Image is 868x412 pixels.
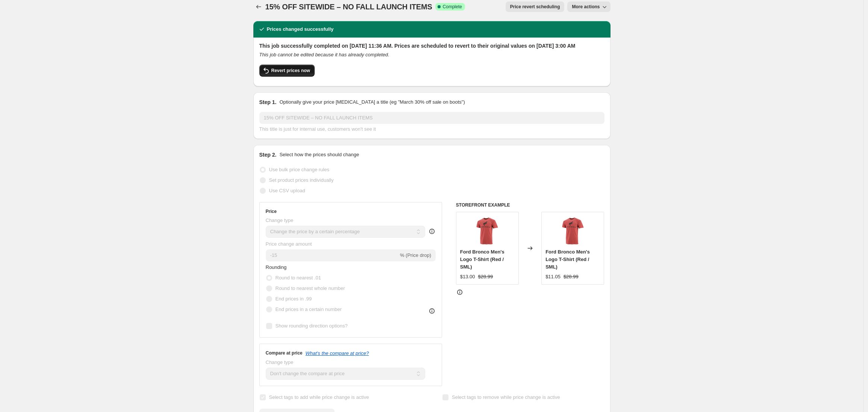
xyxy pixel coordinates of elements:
[259,52,389,57] i: This job cannot be edited because it has already completed.
[279,98,465,106] p: Optionally give your price [MEDICAL_DATA] a title (eg "March 30% off sale on boots")
[306,350,369,356] button: What's the compare at price?
[266,350,303,356] h3: Compare at price
[259,42,604,50] h2: This job successfully completed on [DATE] 11:36 AM. Prices are scheduled to revert to their origi...
[266,208,277,214] h3: Price
[510,4,560,10] span: Price revert scheduling
[558,216,588,246] img: FD200700-Ford_HTTJ-LRG-1_80x.png
[276,306,342,312] span: End prices in a certain number
[572,4,600,10] span: More actions
[269,188,305,193] span: Use CSV upload
[452,394,560,400] span: Select tags to remove while price change is active
[564,273,579,281] strike: $28.99
[276,323,348,329] span: Show rounding direction options?
[267,26,334,33] h2: Prices changed successfully
[259,65,315,77] button: Revert prices now
[276,285,345,291] span: Round to nearest whole number
[266,264,287,270] span: Rounding
[265,3,432,11] span: 15% OFF SITEWIDE – NO FALL LAUNCH ITEMS
[567,2,610,12] button: More actions
[472,216,502,246] img: FD200700-Ford_HTTJ-LRG-1_80x.png
[253,2,264,12] button: Price change jobs
[400,252,431,258] span: % (Price drop)
[460,273,475,281] div: $13.00
[266,217,294,223] span: Change type
[276,275,321,281] span: Round to nearest .01
[271,68,310,74] span: Revert prices now
[269,394,369,400] span: Select tags to add while price change is active
[269,177,334,183] span: Set product prices individually
[545,249,590,270] span: Ford Bronco Men's Logo T-Shirt (Red / SML)
[259,98,277,106] h2: Step 1.
[545,273,560,281] div: $11.05
[443,4,462,10] span: Complete
[279,151,359,158] p: Select how the prices should change
[259,151,277,158] h2: Step 2.
[478,273,493,281] strike: $28.99
[269,167,329,172] span: Use bulk price change rules
[259,112,604,124] input: 30% off holiday sale
[428,228,436,235] div: help
[259,126,376,132] span: This title is just for internal use, customers won't see it
[266,249,398,261] input: -15
[266,359,294,365] span: Change type
[276,296,312,302] span: End prices in .99
[506,2,565,12] button: Price revert scheduling
[456,202,604,208] h6: STOREFRONT EXAMPLE
[266,241,312,247] span: Price change amount
[460,249,504,270] span: Ford Bronco Men's Logo T-Shirt (Red / SML)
